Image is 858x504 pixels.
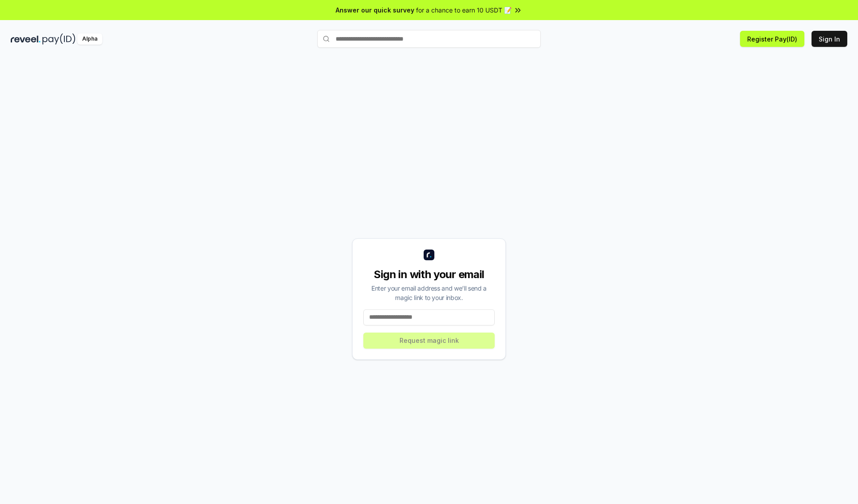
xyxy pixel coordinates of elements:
img: logo_small [424,250,434,260]
div: Enter your email address and we’ll send a magic link to your inbox. [363,283,495,302]
img: pay_id [42,33,76,45]
button: Sign In [812,31,847,47]
img: reveel_dark [11,33,41,45]
div: Alpha [77,33,102,45]
span: for a chance to earn 10 USDT 📝 [416,5,512,15]
div: Sign in with your email [363,267,495,282]
button: Register Pay(ID) [740,31,804,47]
span: Answer our quick survey [336,5,414,15]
